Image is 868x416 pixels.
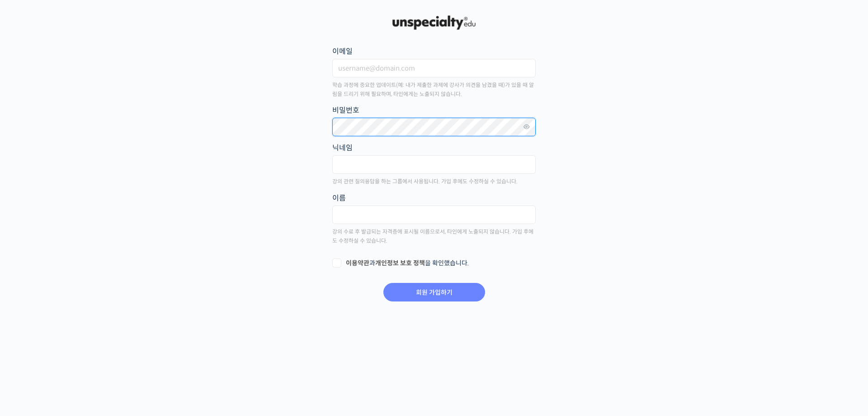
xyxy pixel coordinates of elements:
[60,287,117,310] a: 대화
[332,177,536,186] p: 강의 관련 질의응답을 하는 그룹에서 사용됩니다. 가입 후에도 수정하실 수 있습니다.
[332,192,346,204] legend: 이름
[332,59,536,77] input: username@domain.com
[383,283,485,301] input: 회원 가입하기
[375,259,425,267] a: 개인정보 보호 정책
[346,259,369,267] a: 이용약관
[140,301,151,308] span: 설정
[332,142,353,154] legend: 닉네임
[332,45,536,57] label: 이메일
[332,81,536,99] p: 학습 과정에 중요한 업데이트(예: 내가 제출한 과제에 강사가 의견을 남겼을 때)가 있을 때 알림을 드리기 위해 필요하며, 타인에게는 노출되지 않습니다.
[3,287,60,310] a: 홈
[332,227,536,246] p: 강의 수료 후 발급되는 자격증에 표시될 이름으로서, 타인에게 노출되지 않습니다. 가입 후에도 수정하실 수 있습니다.
[28,301,34,308] span: 홈
[117,287,174,310] a: 설정
[332,259,536,268] label: 과 을 확인했습니다.
[332,104,536,116] label: 비밀번호
[83,301,94,308] span: 대화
